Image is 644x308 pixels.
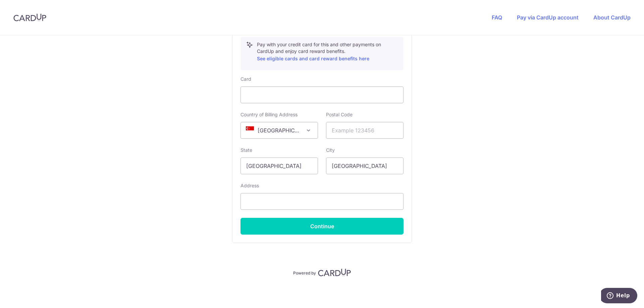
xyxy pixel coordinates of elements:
a: About CardUp [593,14,631,21]
a: See eligible cards and card reward benefits here [257,56,369,61]
a: Pay via CardUp account [517,14,579,21]
label: Country of Billing Address [240,111,298,118]
p: Pay with your credit card for this and other payments on CardUp and enjoy card reward benefits. [257,41,398,63]
span: Singapore [241,122,318,138]
button: Continue [240,218,404,235]
input: Example 123456 [326,122,404,139]
label: State [240,147,252,153]
p: Powered by [293,269,316,276]
label: Card [240,76,251,82]
label: Postal Code [326,111,353,118]
label: City [326,147,335,153]
a: FAQ [492,14,502,21]
label: Address [240,182,259,189]
iframe: Secure card payment input frame [246,91,398,99]
iframe: Opens a widget where you can find more information [601,288,637,305]
span: Singapore [240,122,318,139]
img: CardUp [318,268,351,276]
img: CardUp [13,13,46,21]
